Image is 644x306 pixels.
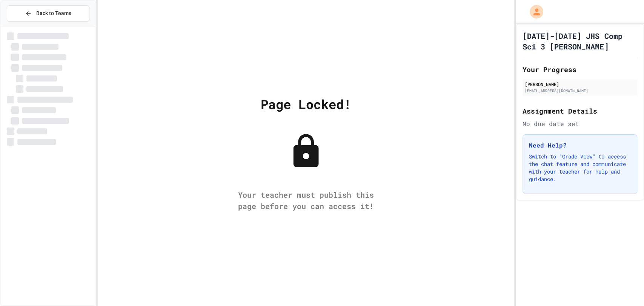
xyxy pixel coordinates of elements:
[523,64,637,75] h2: Your Progress
[7,5,89,22] button: Back to Teams
[522,3,545,20] div: My Account
[523,31,637,52] h1: [DATE]-[DATE] JHS Comp Sci 3 [PERSON_NAME]
[36,9,71,17] span: Back to Teams
[529,153,631,183] p: Switch to "Grade View" to access the chat feature and communicate with your teacher for help and ...
[529,141,631,150] h3: Need Help?
[523,106,637,116] h2: Assignment Details
[231,189,381,212] div: Your teacher must publish this page before you can access it!
[261,94,351,114] div: Page Locked!
[525,88,635,94] div: [EMAIL_ADDRESS][DOMAIN_NAME]
[612,276,636,298] iframe: chat widget
[525,81,635,88] div: [PERSON_NAME]
[523,119,637,128] div: No due date set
